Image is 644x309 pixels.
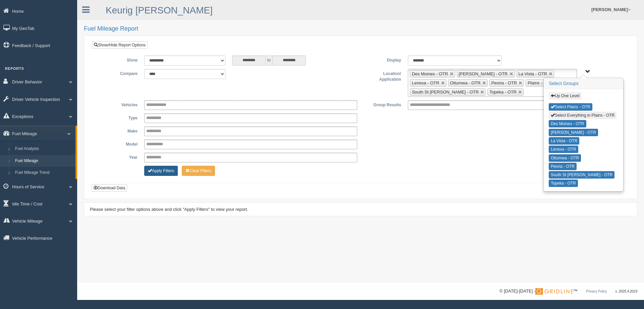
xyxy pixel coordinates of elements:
button: [PERSON_NAME] - OTR [549,129,598,136]
a: Keurig [PERSON_NAME] [106,5,213,15]
label: Group Results [361,100,405,108]
span: Ottumwa - OTR [450,80,481,85]
button: Up One Level [549,92,581,100]
label: Make [97,126,141,134]
a: Fuel Analysis [12,143,75,155]
label: Display [361,55,405,64]
button: Des Moines - OTR [549,120,586,127]
h2: Fuel Mileage Report [84,26,637,32]
button: Change Filter Options [182,166,215,176]
span: Lenexa - OTR [412,80,439,85]
label: Type [97,113,141,121]
button: South St [PERSON_NAME] - OTR [549,171,614,179]
span: Plains - OTR [528,80,552,85]
span: Peoria - OTR [491,80,517,85]
label: Compare [97,69,141,77]
button: Lenexa - OTR [549,146,578,153]
span: [PERSON_NAME] - OTR [459,71,508,76]
span: South St [PERSON_NAME] - OTR [412,89,479,94]
button: Select Everything in Plains - OTR [549,112,616,119]
span: v. 2025.4.2019 [615,289,637,293]
span: La Vista - OTR [519,71,547,76]
button: Change Filter Options [144,166,178,176]
span: Please select your filter options above and click "Apply Filters" to view your report. [90,207,248,212]
a: Privacy Policy [586,289,607,293]
span: to [266,55,272,66]
button: Peoria - OTR [549,163,577,170]
label: Year [97,153,141,161]
label: Show [97,55,141,64]
button: Select Plains - OTR [549,103,592,111]
a: Show/Hide Report Options [92,41,148,49]
h3: Select Groups [544,78,623,89]
a: Fuel Mileage [12,155,75,167]
button: Ottumwa - OTR [549,154,581,162]
span: Topeka - OTR [489,89,517,94]
span: Des Moines - OTR [412,71,448,76]
label: Model [97,140,141,148]
a: Fuel Mileage Trend [12,167,75,179]
label: Location/ Application [361,69,405,83]
label: Vehicles [97,100,141,108]
img: Gridline [535,288,573,295]
div: © [DATE]-[DATE] - ™ [499,288,637,295]
button: Download Data [92,184,127,192]
button: Topeka - OTR [549,180,578,187]
button: La Vista - OTR [549,137,579,145]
